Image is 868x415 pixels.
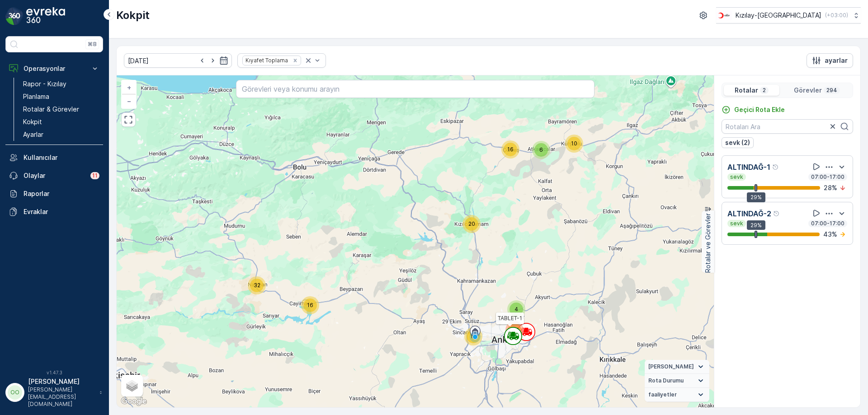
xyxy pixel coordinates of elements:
a: Uzaklaştır [122,94,136,108]
p: Rotalar ve Görevler [703,213,712,273]
p: ALTINDAĞ-1 [727,162,770,173]
a: Rapor - Kızılay [19,78,103,90]
span: Rota Durumu [648,377,684,384]
div: 29% [747,220,765,230]
div: OO [8,385,22,400]
input: Görevleri veya konumu arayın [236,80,594,98]
div: Kıyafet Toplama [243,56,289,65]
div: 6 [532,141,550,159]
p: ( +03:00 ) [825,12,848,19]
button: ayarlar [807,53,853,68]
p: 294 [826,87,838,94]
button: sevk (2) [722,137,754,148]
span: 174 [510,326,519,333]
p: sevk [729,173,744,181]
summary: Rota Durumu [645,374,709,388]
div: 20 [462,215,481,233]
span: [PERSON_NAME] [648,363,694,370]
div: Remove Kıyafet Toplama [290,57,300,64]
p: 43 % [823,230,837,239]
span: 10 [571,140,577,147]
p: Rapor - Kızılay [23,79,66,89]
div: 29% [747,192,765,202]
a: Kokpit [19,116,103,128]
img: logo_dark-DEwI_e13.png [26,7,65,25]
a: Layers [122,376,142,396]
div: 16 [464,327,482,345]
p: Olaylar [24,171,85,180]
span: + [127,84,131,91]
p: Raporlar [24,189,99,198]
p: 28 % [824,183,837,192]
a: Bu bölgeyi Google Haritalar'da açın (yeni pencerede açılır) [119,396,149,407]
a: Rotalar & Görevler [19,103,103,116]
p: 07:00-17:00 [810,173,845,181]
p: Görevler [794,86,822,95]
p: sevk (2) [725,138,750,147]
p: Kokpit [116,8,150,23]
div: Yardım Araç İkonu [772,163,779,171]
p: [PERSON_NAME][EMAIL_ADDRESS][DOMAIN_NAME] [28,386,95,408]
button: OO[PERSON_NAME][PERSON_NAME][EMAIL_ADDRESS][DOMAIN_NAME] [5,377,103,408]
p: Rotalar [735,86,758,95]
a: Planlama [19,90,103,103]
p: Kokpit [23,117,42,126]
p: 11 [92,172,98,179]
span: − [127,97,132,105]
p: [PERSON_NAME] [28,377,95,386]
input: dd/mm/yyyy [124,53,232,68]
div: 4 [507,300,525,318]
div: 10 [565,135,583,153]
button: Kızılay-[GEOGRAPHIC_DATA](+03:00) [716,7,861,23]
a: Ayarlar [19,128,103,141]
p: ⌘B [88,41,97,48]
span: 4 [514,306,518,312]
p: Ayarlar [23,130,43,139]
div: 16 [301,296,319,314]
summary: [PERSON_NAME] [645,360,709,374]
a: Geçici Rota Ekle [722,105,785,114]
summary: faaliyetler [645,388,709,402]
a: Evraklar [5,203,103,221]
p: Kızılay-[GEOGRAPHIC_DATA] [736,11,821,20]
p: Evraklar [24,207,99,216]
div: 174 [505,321,524,339]
div: 32 [248,276,266,294]
input: Rotaları Ara [722,119,853,134]
p: Planlama [23,92,49,101]
p: Kullanıcılar [24,153,99,162]
span: 20 [468,220,475,227]
a: Kullanıcılar [5,149,103,167]
img: logo [5,7,24,25]
p: 07:00-17:00 [810,220,845,227]
span: v 1.47.3 [5,370,103,375]
p: Geçici Rota Ekle [734,105,785,114]
p: 2 [762,87,767,94]
a: Olaylar11 [5,167,103,185]
p: ALTINDAĞ-2 [727,208,771,219]
span: 16 [307,302,313,308]
span: 6 [539,146,543,153]
p: Operasyonlar [24,64,85,73]
a: Raporlar [5,185,103,203]
span: faaliyetler [648,391,677,398]
button: Operasyonlar [5,60,103,78]
p: Rotalar & Görevler [23,105,79,114]
span: 32 [254,282,260,289]
div: 16 [501,140,519,159]
img: Google [119,396,149,407]
p: ayarlar [825,56,848,65]
p: sevk [729,220,744,227]
span: 16 [507,146,514,153]
img: k%C4%B1z%C4%B1lay.png [716,10,732,20]
div: Yardım Araç İkonu [773,210,780,217]
a: Yakınlaştır [122,81,136,94]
